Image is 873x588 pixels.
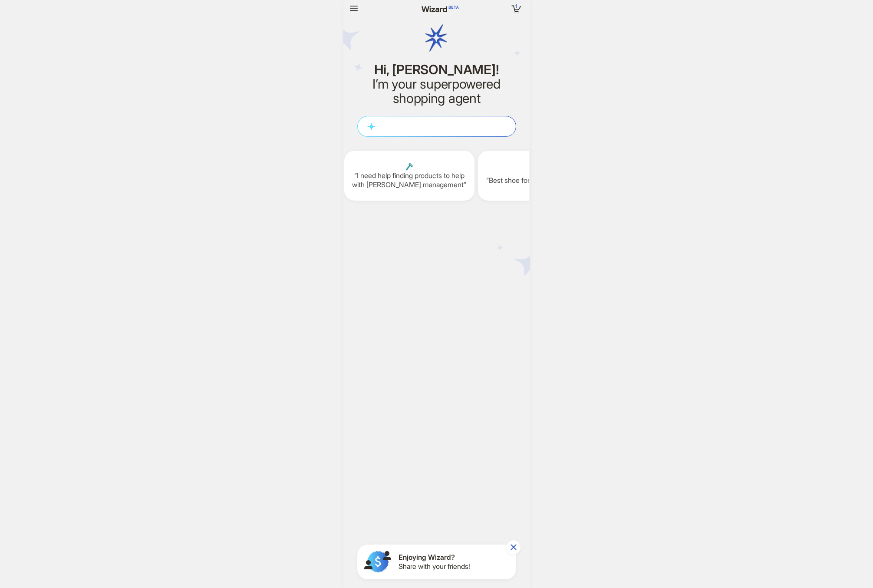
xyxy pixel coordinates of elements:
[478,151,608,201] div: 🏃‍♂️Best shoe for long distance running
[485,176,601,185] q: Best shoe for long distance running
[357,77,516,106] h2: I’m your superpowered shopping agent
[351,171,468,189] q: I need help finding products to help with [PERSON_NAME] management
[399,553,470,562] span: Enjoying Wizard?
[344,151,474,201] div: 🪒I need help finding products to help with [PERSON_NAME] management
[399,562,470,571] span: Share with your friends!
[410,3,463,73] img: wizard logo
[351,162,468,171] span: 🪒
[357,545,516,579] button: Enjoying Wizard?Share with your friends!
[357,63,516,77] h1: Hi, [PERSON_NAME]!
[485,167,601,176] span: 🏃‍♂️
[515,3,517,10] span: 1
